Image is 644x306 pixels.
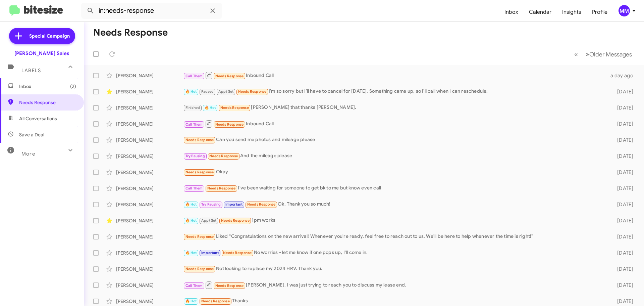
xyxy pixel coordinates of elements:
[606,282,639,289] div: [DATE]
[19,131,44,138] span: Save a Deal
[606,201,639,208] div: [DATE]
[185,74,203,78] span: Call Them
[29,33,70,39] span: Special Campaign
[183,233,606,241] div: Liked “Congratulations on the new arrival! Whenever you're ready, feel free to reach out to us. W...
[209,154,238,158] span: Needs Response
[21,68,41,74] span: Labels
[571,47,636,61] nav: Page navigation example
[183,201,606,208] div: Ok. Thank you so much!
[116,169,183,176] div: [PERSON_NAME]
[185,105,200,110] span: Finished
[116,72,183,79] div: [PERSON_NAME]
[247,202,276,207] span: Needs Response
[587,2,613,22] a: Profile
[116,88,183,95] div: [PERSON_NAME]
[185,218,197,223] span: 🔥 Hot
[183,104,606,112] div: [PERSON_NAME] that thanks [PERSON_NAME].
[183,168,606,176] div: Okay
[606,298,639,305] div: [DATE]
[205,105,216,110] span: 🔥 Hot
[606,217,639,224] div: [DATE]
[606,233,639,240] div: [DATE]
[183,120,606,128] div: Inbound Call
[183,217,606,224] div: 1pm works
[93,27,168,38] h1: Needs Response
[116,282,183,289] div: [PERSON_NAME]
[201,89,214,94] span: Paused
[606,266,639,272] div: [DATE]
[218,89,234,94] span: Appt Set
[221,218,250,223] span: Needs Response
[116,185,183,192] div: [PERSON_NAME]
[606,185,639,192] div: [DATE]
[223,251,252,255] span: Needs Response
[116,233,183,240] div: [PERSON_NAME]
[220,105,249,110] span: Needs Response
[201,202,221,207] span: Try Pausing
[557,2,587,22] a: Insights
[183,184,606,192] div: I've been waiting for someone to get bk to me but know even call
[185,251,197,255] span: 🔥 Hot
[613,5,637,16] button: MM
[185,202,197,207] span: 🔥 Hot
[183,281,606,289] div: [PERSON_NAME]. I was just trying to reach you to discuss my lease end.
[606,88,639,95] div: [DATE]
[116,104,183,111] div: [PERSON_NAME]
[183,136,606,144] div: Can you send me photos and mileage please
[9,28,75,44] a: Special Campaign
[185,122,203,127] span: Call Them
[215,74,244,78] span: Needs Response
[207,186,236,190] span: Needs Response
[19,83,76,90] span: Inbox
[524,2,557,22] a: Calendar
[499,2,524,22] a: Inbox
[183,249,606,257] div: No worries - let me know if one pops up, I'll come in.
[586,50,589,58] span: »
[606,121,639,127] div: [DATE]
[238,89,267,94] span: Needs Response
[185,170,214,174] span: Needs Response
[183,265,606,273] div: Not looking to replace my 2024 HRV. Thank you.
[116,137,183,143] div: [PERSON_NAME]
[116,250,183,256] div: [PERSON_NAME]
[201,251,219,255] span: Important
[606,72,639,79] div: a day ago
[116,217,183,224] div: [PERSON_NAME]
[183,152,606,160] div: And the mileage please
[570,47,582,61] button: Previous
[183,88,606,95] div: I'm so sorry but I'll have to cancel for [DATE]. Something came up, so I'll call when I can resch...
[81,3,222,19] input: Search
[185,89,197,94] span: 🔥 Hot
[185,267,214,271] span: Needs Response
[116,298,183,305] div: [PERSON_NAME]
[21,151,35,157] span: More
[185,154,205,158] span: Try Pausing
[606,104,639,111] div: [DATE]
[201,218,217,223] span: Appt Set
[185,186,203,190] span: Call Them
[185,283,203,288] span: Call Them
[183,71,606,80] div: Inbound Call
[183,297,606,305] div: Thanks
[116,201,183,208] div: [PERSON_NAME]
[606,137,639,143] div: [DATE]
[185,138,214,142] span: Needs Response
[574,50,578,58] span: «
[116,153,183,160] div: [PERSON_NAME]
[215,122,244,127] span: Needs Response
[606,153,639,160] div: [DATE]
[19,99,76,106] span: Needs Response
[619,5,630,16] div: MM
[14,50,69,57] div: [PERSON_NAME] Sales
[606,169,639,176] div: [DATE]
[70,83,76,90] span: (2)
[582,47,636,61] button: Next
[201,299,230,303] span: Needs Response
[185,234,214,239] span: Needs Response
[116,266,183,272] div: [PERSON_NAME]
[606,250,639,256] div: [DATE]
